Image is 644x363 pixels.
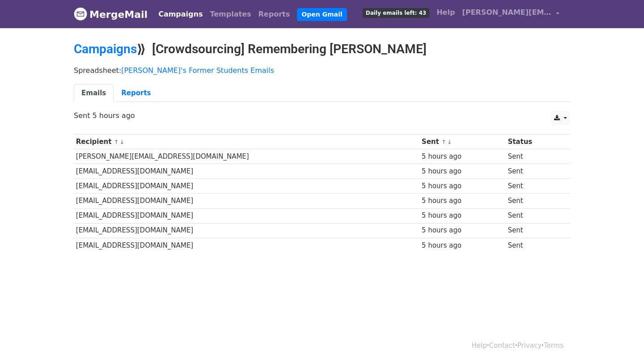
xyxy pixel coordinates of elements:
[422,196,504,206] div: 5 hours ago
[74,238,419,253] td: [EMAIL_ADDRESS][DOMAIN_NAME]
[74,42,570,57] h2: ⟫ [Crowdsourcing] Remembering [PERSON_NAME]
[422,211,504,221] div: 5 hours ago
[206,5,254,23] a: Templates
[422,225,504,236] div: 5 hours ago
[458,4,563,25] a: [PERSON_NAME][EMAIL_ADDRESS][DOMAIN_NAME]
[422,152,504,162] div: 5 hours ago
[74,164,419,179] td: [EMAIL_ADDRESS][DOMAIN_NAME]
[114,84,158,102] a: Reports
[74,223,419,238] td: [EMAIL_ADDRESS][DOMAIN_NAME]
[506,194,562,208] td: Sent
[472,342,487,350] a: Help
[74,66,570,75] p: Spreadsheet:
[506,164,562,179] td: Sent
[255,5,294,23] a: Reports
[121,66,274,75] a: [PERSON_NAME]'s Former Students Emails
[489,342,515,350] a: Contact
[297,8,347,21] a: Open Gmail
[419,135,506,149] th: Sent
[544,342,563,350] a: Terms
[74,84,114,102] a: Emails
[422,181,504,191] div: 5 hours ago
[462,7,551,18] span: [PERSON_NAME][EMAIL_ADDRESS][DOMAIN_NAME]
[74,5,148,24] a: MergeMail
[359,4,433,21] a: Daily emails left: 43
[506,208,562,223] td: Sent
[74,111,570,120] p: Sent 5 hours ago
[433,4,458,21] a: Help
[422,241,504,251] div: 5 hours ago
[74,194,419,208] td: [EMAIL_ADDRESS][DOMAIN_NAME]
[74,135,419,149] th: Recipient
[506,149,562,164] td: Sent
[74,42,137,56] a: Campaigns
[114,139,119,145] a: ↑
[506,223,562,238] td: Sent
[517,342,542,350] a: Privacy
[422,166,504,177] div: 5 hours ago
[506,179,562,194] td: Sent
[447,139,452,145] a: ↓
[506,135,562,149] th: Status
[363,8,429,18] span: Daily emails left: 43
[74,149,419,164] td: [PERSON_NAME][EMAIL_ADDRESS][DOMAIN_NAME]
[74,179,419,194] td: [EMAIL_ADDRESS][DOMAIN_NAME]
[119,139,124,145] a: ↓
[441,139,446,145] a: ↑
[506,238,562,253] td: Sent
[74,7,87,21] img: MergeMail logo
[74,208,419,223] td: [EMAIL_ADDRESS][DOMAIN_NAME]
[155,5,206,23] a: Campaigns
